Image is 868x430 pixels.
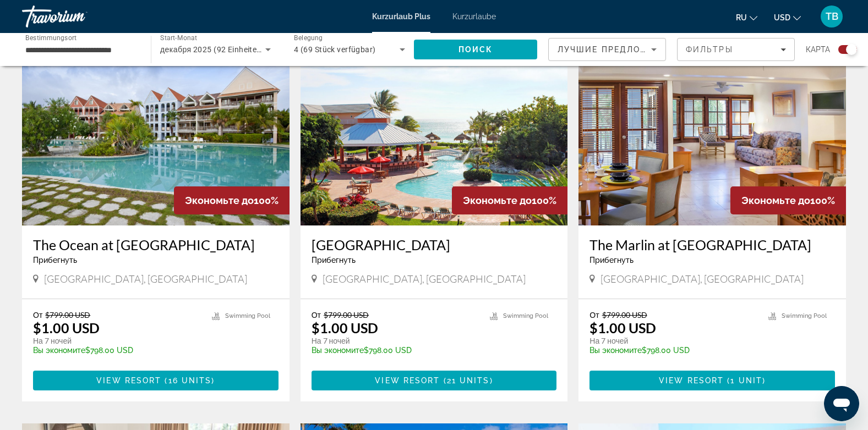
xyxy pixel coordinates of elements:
span: Swimming Pool [225,312,270,319]
img: The Marlin at Taino Beach [578,49,846,225]
span: Экономьте до [463,195,532,206]
img: The Ocean at Taino Beach [22,49,290,225]
button: Benutzermenü [817,5,846,28]
span: 4 (69 Stück verfügbar) [294,45,376,54]
span: [GEOGRAPHIC_DATA], [GEOGRAPHIC_DATA] [323,273,526,285]
span: 16 units [168,376,212,385]
a: Kurzurlaube [452,12,496,21]
span: Swimming Pool [782,312,827,319]
span: От [33,310,42,319]
span: декабря 2025 (92 Einheiten verfügbar) [160,45,302,54]
span: $799.00 USD [45,310,90,319]
a: Kurzurlaub Plus [372,12,430,21]
button: Sprache ändern [736,9,757,25]
span: Вы экономите [312,346,364,355]
span: [GEOGRAPHIC_DATA], [GEOGRAPHIC_DATA] [44,273,247,285]
span: Bestimmungsort [25,34,77,41]
font: $798.00 USD [33,346,133,355]
span: Экономьте до [185,195,254,206]
a: The Marlin at [GEOGRAPHIC_DATA] [589,236,835,253]
input: Ziel auswählen [25,43,137,57]
a: The Ocean at [GEOGRAPHIC_DATA] [33,236,279,253]
font: $798.00 USD [312,346,412,355]
span: $799.00 USD [602,310,647,319]
span: Start-Monat [160,34,197,42]
span: 1 unit [730,376,762,385]
img: Island Seas Resort [301,49,568,225]
span: Вы экономите [33,346,85,355]
span: [GEOGRAPHIC_DATA], [GEOGRAPHIC_DATA] [600,273,804,285]
span: Прибегнуть [33,256,77,264]
p: На 7 ночей [312,336,479,346]
span: Лучшие предложения [558,45,675,54]
a: [GEOGRAPHIC_DATA] [312,236,557,253]
div: 100% [730,186,846,214]
span: View Resort [375,376,440,385]
a: Travorium [22,2,132,31]
div: 100% [174,186,290,214]
iframe: Schaltfläche zum Öffnen des Messaging-Fensters [824,386,859,421]
span: Прибегнуть [312,256,356,264]
span: TB [826,11,838,22]
div: 100% [452,186,567,214]
span: карта [806,42,830,57]
span: ( ) [724,376,766,385]
span: ru [736,13,747,22]
span: Belegung [294,34,323,42]
button: Suchen [414,40,537,59]
button: Währung ändern [774,9,801,25]
span: USD [774,13,790,22]
span: $799.00 USD [324,310,369,319]
font: $798.00 USD [589,346,690,355]
span: View Resort [96,376,161,385]
span: От [312,310,321,319]
p: На 7 ночей [33,336,201,346]
span: View Resort [659,376,724,385]
p: На 7 ночей [589,336,757,346]
span: ( ) [440,376,493,385]
button: View Resort(16 units) [33,371,279,390]
span: 21 units [447,376,490,385]
span: От [589,310,599,319]
span: Вы экономите [589,346,642,355]
span: Экономьте до [741,195,810,206]
span: Фильтры [686,45,733,54]
button: Filter [677,38,795,61]
span: ( ) [161,376,215,385]
span: Поиск [458,45,493,54]
button: View Resort(1 unit) [589,371,835,390]
span: Прибегнуть [589,256,634,264]
span: Swimming Pool [503,312,548,319]
font: $1.00 USD [312,319,378,336]
font: $1.00 USD [589,319,656,336]
font: $1.00 USD [33,319,100,336]
mat-select: Sortieren nach [558,43,657,56]
button: View Resort(21 units) [312,371,557,390]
